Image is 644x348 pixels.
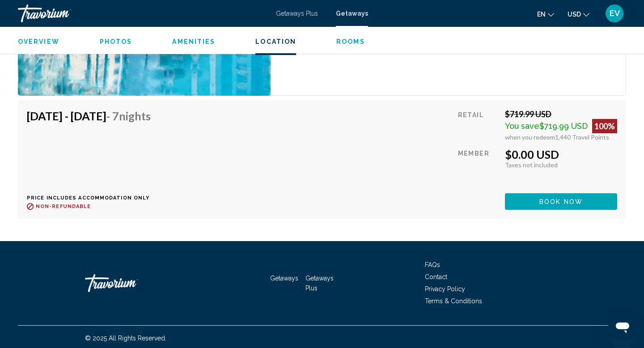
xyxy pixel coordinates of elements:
[305,275,334,292] a: Getaways Plus
[458,148,498,187] div: Member
[539,198,583,205] span: Book now
[505,161,558,169] span: Taxes not included
[425,285,465,293] a: Privacy Policy
[172,38,215,45] span: Amenities
[36,204,91,209] span: Non-refundable
[172,38,215,46] button: Amenities
[610,9,620,18] span: EV
[537,11,546,18] span: en
[270,275,298,282] a: Getaways
[336,10,368,17] a: Getaways
[505,193,617,210] button: Book now
[119,109,151,123] span: Nights
[336,38,365,46] button: Rooms
[425,261,440,268] a: FAQs
[255,38,296,46] button: Location
[276,10,318,17] a: Getaways Plus
[608,312,637,341] iframe: Button to launch messaging window
[85,270,174,297] a: Travorium
[568,11,581,18] span: USD
[18,38,59,46] button: Overview
[100,38,132,46] button: Photos
[18,38,59,45] span: Overview
[603,4,626,23] button: User Menu
[505,133,555,141] span: when you redeem
[505,121,539,131] span: You save
[555,133,609,141] span: 1,440 Travel Points
[100,38,132,45] span: Photos
[505,148,617,161] div: $0.00 USD
[505,109,617,119] div: $719.99 USD
[568,8,589,21] button: Change currency
[27,195,157,201] p: Price includes accommodation only
[85,335,166,342] span: © 2025 All Rights Reserved.
[537,8,554,21] button: Change language
[425,273,447,280] a: Contact
[425,297,482,305] a: Terms & Conditions
[255,38,296,45] span: Location
[106,109,151,123] span: - 7
[539,121,588,131] span: $719.99 USD
[592,119,617,133] div: 100%
[458,109,498,141] div: Retail
[27,109,151,123] h4: [DATE] - [DATE]
[336,38,365,45] span: Rooms
[18,4,267,22] a: Travorium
